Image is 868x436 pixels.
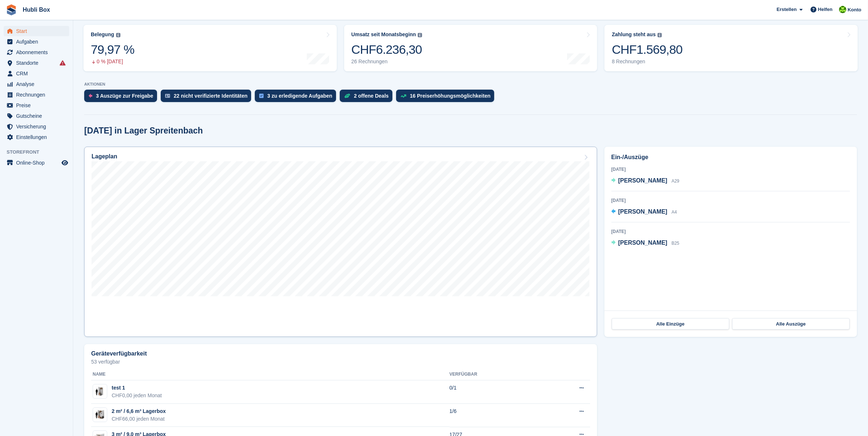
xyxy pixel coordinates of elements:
a: Hubli Box [20,4,53,16]
div: [DATE] [611,166,850,173]
a: menu [4,90,69,100]
div: Belegung [91,31,114,38]
a: 3 Auszüge zur Freigabe [84,90,161,106]
a: menu [4,111,69,121]
div: 16 Preiserhöhungsmöglichkeiten [410,93,491,99]
a: 16 Preiserhöhungsmöglichkeiten [396,90,498,106]
span: [PERSON_NAME] [618,177,667,184]
h2: Lageplan [92,153,117,160]
p: 53 verfügbar [91,359,590,364]
img: icon-info-grey-7440780725fd019a000dd9b08b2336e03edf1995a4989e88bcd33f0948082b44.svg [418,33,422,37]
a: [PERSON_NAME] B25 [611,238,679,248]
a: [PERSON_NAME] A29 [611,176,679,186]
div: CHF1.569,80 [612,42,682,57]
div: 3 zu erledigende Aufgaben [267,93,332,99]
a: Umsatz seit Monatsbeginn CHF6.236,30 26 Rechnungen [344,25,597,71]
div: 79,97 % [91,42,134,57]
img: 1,0%20qm-unit.jpg [93,386,107,397]
a: Belegung 79,97 % 0 % [DATE] [83,25,337,71]
a: menu [4,100,69,110]
span: B25 [671,241,679,246]
div: 2 m² / 6,6 m³ Lagerbox [112,407,166,415]
td: 0/1 [450,380,540,404]
span: Abonnements [16,47,60,57]
a: menu [4,79,69,89]
a: Speisekarte [4,158,69,168]
img: verify_identity-adf6edd0f0f0b5bbfe63781bf79b02c33cf7c696d77639b501bdc392416b5a36.svg [165,94,170,98]
div: 8 Rechnungen [612,59,682,65]
img: move_outs_to_deallocate_icon-f764333ba52eb49d3ac5e1228854f67142a1ed5810a6f6cc68b1a99e826820c5.svg [89,94,92,98]
img: icon-info-grey-7440780725fd019a000dd9b08b2336e03edf1995a4989e88bcd33f0948082b44.svg [657,33,662,37]
div: Umsatz seit Monatsbeginn [351,31,416,38]
div: 22 nicht verifizierte Identitäten [174,93,248,99]
div: 3 Auszüge zur Freigabe [96,93,153,99]
span: Analyse [16,79,60,89]
span: Online-Shop [16,158,60,168]
th: Verfügbar [450,369,540,380]
a: menu [4,26,69,36]
div: [DATE] [611,228,850,235]
span: CRM [16,68,60,79]
img: stora-icon-8386f47178a22dfd0bd8f6a31ec36ba5ce8667c1dd55bd0f319d3a0aa187defe.svg [6,4,17,15]
i: Es sind Fehler bei der Synchronisierung von Smart-Einträgen aufgetreten [60,60,66,66]
span: Aufgaben [16,37,60,47]
a: menu [4,58,69,68]
p: AKTIONEN [84,82,857,87]
a: 22 nicht verifizierte Identitäten [161,90,255,106]
h2: Ein-/Auszüge [611,153,850,162]
a: menu [4,121,69,132]
div: CHF6.236,30 [351,42,422,57]
a: Alle Auszüge [732,318,850,330]
span: Storefront [7,149,73,156]
span: Konto [847,6,861,14]
a: Vorschau-Shop [60,158,69,167]
img: Stefano [839,6,846,13]
img: icon-info-grey-7440780725fd019a000dd9b08b2336e03edf1995a4989e88bcd33f0948082b44.svg [116,33,120,37]
a: 2 offene Deals [340,90,396,106]
span: A4 [671,210,677,215]
a: 3 zu erledigende Aufgaben [255,90,340,106]
span: Versicherung [16,121,60,132]
span: Rechnungen [16,90,60,100]
a: menu [4,37,69,47]
a: menu [4,68,69,79]
span: [PERSON_NAME] [618,208,667,215]
div: test 1 [112,384,162,392]
a: menu [4,132,69,142]
span: Erstellen [776,6,797,13]
a: [PERSON_NAME] A4 [611,207,677,217]
span: [PERSON_NAME] [618,240,667,246]
img: task-75834270c22a3079a89374b754ae025e5fb1db73e45f91037f5363f120a921f8.svg [259,94,264,98]
span: Start [16,26,60,36]
div: 0 % [DATE] [91,59,134,65]
div: CHF0,00 jeden Monat [112,392,162,399]
th: Name [91,369,450,380]
div: [DATE] [611,197,850,204]
a: Zahlung steht aus CHF1.569,80 8 Rechnungen [604,25,858,71]
span: Helfen [818,6,833,13]
img: 2,0%20qm-sqft-unit.jpg [93,409,107,420]
img: deal-1b604bf984904fb50ccaf53a9ad4b4a5d6e5aea283cecdc64d6e3604feb123c2.svg [344,93,350,98]
span: Einstellungen [16,132,60,142]
img: price_increase_opportunities-93ffe204e8149a01c8c9dc8f82e8f89637d9d84a8eef4429ea346261dce0b2c0.svg [401,94,406,98]
span: Preise [16,100,60,110]
a: Lageplan [84,147,597,337]
td: 1/6 [450,404,540,427]
div: 2 offene Deals [354,93,389,99]
span: A29 [671,178,679,184]
div: 26 Rechnungen [351,59,422,65]
span: Gutscheine [16,111,60,121]
a: menu [4,47,69,57]
a: Alle Einzüge [612,318,729,330]
div: CHF66,00 jeden Monat [112,415,166,423]
h2: Geräteverfügbarkeit [91,350,147,357]
span: Standorte [16,58,60,68]
h2: [DATE] in Lager Spreitenbach [84,126,203,136]
div: Zahlung steht aus [612,31,656,38]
